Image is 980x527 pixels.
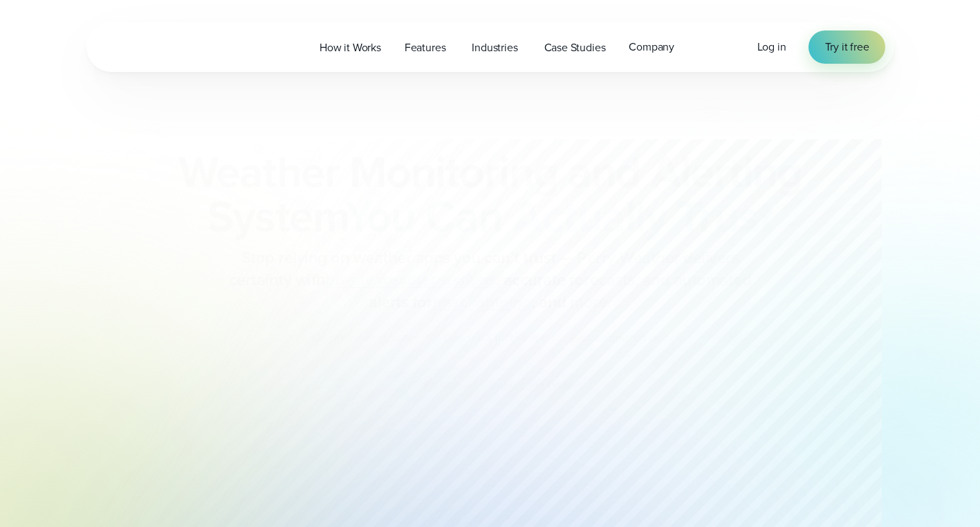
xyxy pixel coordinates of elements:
[544,39,606,56] span: Case Studies
[825,39,869,55] span: Try it free
[308,33,393,62] a: How it Works
[320,39,381,56] span: How it Works
[629,39,674,55] span: Company
[808,30,886,64] a: Try it free
[472,39,517,56] span: Industries
[757,39,786,55] a: Log in
[405,39,446,56] span: Features
[533,33,618,62] a: Case Studies
[757,39,786,55] span: Log in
